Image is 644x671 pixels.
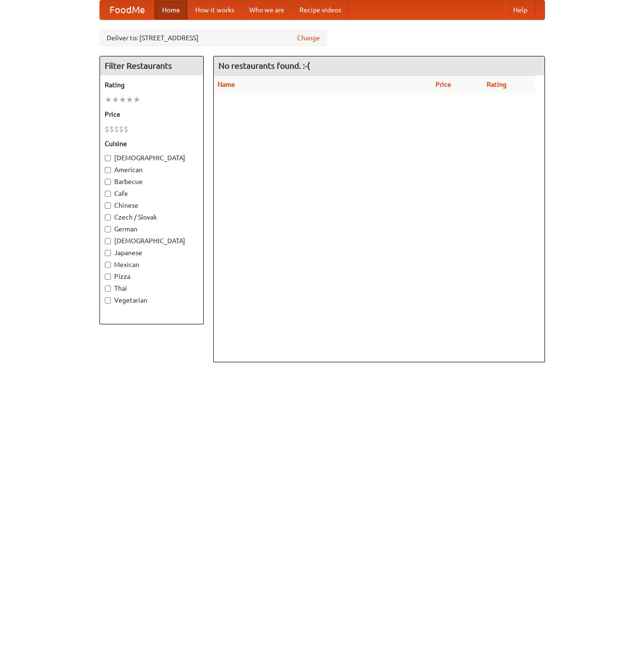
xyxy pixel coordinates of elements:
[105,224,199,234] label: German
[114,124,119,134] li: $
[119,124,124,134] li: $
[105,167,111,173] input: American
[242,0,292,19] a: Who we are
[105,248,199,257] label: Japanese
[188,0,242,19] a: How it works
[105,201,199,210] label: Chinese
[119,94,126,105] li: ★
[105,139,199,148] h5: Cuisine
[105,262,111,268] input: Mexican
[105,250,111,256] input: Japanese
[105,153,199,163] label: [DEMOGRAPHIC_DATA]
[109,124,114,134] li: $
[105,238,111,244] input: [DEMOGRAPHIC_DATA]
[100,29,327,46] div: Deliver to: [STREET_ADDRESS]
[218,81,235,88] a: Name
[292,0,349,19] a: Recipe videos
[112,94,119,105] li: ★
[124,124,128,134] li: $
[133,94,140,105] li: ★
[126,94,133,105] li: ★
[105,236,199,246] label: [DEMOGRAPHIC_DATA]
[100,0,154,19] a: FoodMe
[100,56,203,75] h4: Filter Restaurants
[105,94,112,105] li: ★
[487,81,507,88] a: Rating
[105,260,199,269] label: Mexican
[105,284,199,293] label: Thai
[105,285,111,292] input: Thai
[218,61,310,70] ng-pluralize: No restaurants found. :-(
[105,226,111,232] input: German
[105,124,109,134] li: $
[105,179,111,185] input: Barbecue
[105,80,199,90] h5: Rating
[105,191,111,197] input: Cafe
[154,0,188,19] a: Home
[105,202,111,209] input: Chinese
[105,212,199,222] label: Czech / Slovak
[105,295,199,305] label: Vegetarian
[105,189,199,198] label: Cafe
[435,81,451,88] a: Price
[506,0,535,19] a: Help
[105,274,111,280] input: Pizza
[105,165,199,175] label: American
[105,110,199,119] h5: Price
[105,272,199,281] label: Pizza
[297,33,320,43] a: Change
[105,297,111,303] input: Vegetarian
[105,177,199,186] label: Barbecue
[105,214,111,221] input: Czech / Slovak
[105,155,111,161] input: [DEMOGRAPHIC_DATA]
